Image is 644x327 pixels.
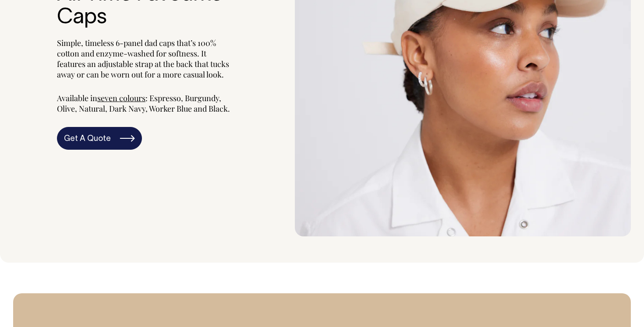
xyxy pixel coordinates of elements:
[57,127,142,150] a: Get A Quote
[57,38,233,80] p: Simple, timeless 6-panel dad caps that’s 100% cotton and enzyme-washed for softness. It features ...
[97,93,145,103] a: seven colours
[57,93,233,114] p: Available in : Espresso, Burgundy, Olive, Natural, Dark Navy, Worker Blue and Black.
